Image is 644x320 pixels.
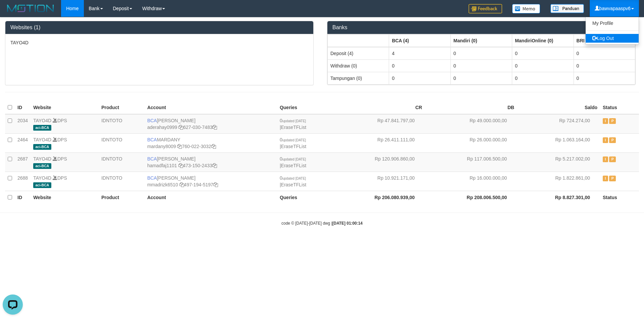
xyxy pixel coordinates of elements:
a: aderahay0999 [147,125,177,130]
span: Paused [609,137,616,143]
td: DPS [31,133,99,152]
span: Inactive [603,118,608,124]
a: TAYO4D [33,118,51,123]
td: Rp 5.217.002,00 [517,152,600,172]
th: Queries [277,191,333,204]
a: Copy mardany8009 to clipboard [177,144,182,149]
span: | [280,118,306,130]
a: Copy 7600223032 to clipboard [211,144,216,149]
td: DPS [31,172,99,191]
td: 0 [450,72,512,84]
span: | [280,156,306,168]
th: DB [425,101,517,114]
td: 0 [450,59,512,72]
th: CR [333,101,425,114]
th: Product [99,101,145,114]
td: DPS [31,114,99,134]
th: Queries [277,101,333,114]
td: Deposit (4) [328,47,389,60]
a: My Profile [586,19,639,28]
th: Status [600,191,639,204]
a: EraseTFList [281,163,306,168]
a: Copy mmadrizk6510 to clipboard [179,182,184,187]
td: 0 [512,59,574,72]
td: DPS [31,152,99,172]
th: Saldo [517,101,600,114]
td: Rp 1.822.861,00 [517,172,600,191]
td: Rp 26.411.111,00 [333,133,425,152]
td: 0 [574,47,635,60]
a: mardany8009 [147,144,176,149]
td: 0 [450,47,512,60]
td: 0 [574,72,635,84]
a: TAYO4D [33,175,51,181]
span: 0 [280,156,306,162]
th: Rp 8.827.301,00 [517,191,600,204]
th: Website [31,101,99,114]
span: Inactive [603,137,608,143]
span: updated [DATE] [282,177,306,180]
th: Group: activate to sort column ascending [450,34,512,47]
span: updated [DATE] [282,119,306,123]
span: BCA [147,118,157,123]
h3: Websites (1) [10,25,308,31]
a: Copy 4971945197 to clipboard [213,182,218,187]
a: EraseTFList [281,125,306,130]
a: mmadrizk6510 [147,182,178,187]
td: 0 [389,59,450,72]
span: Paused [609,156,616,162]
span: updated [DATE] [282,157,306,161]
a: TAYO4D [33,156,51,162]
img: Feedback.jpg [469,4,502,13]
th: Group: activate to sort column ascending [389,34,450,47]
th: Account [145,191,277,204]
span: aci-BCA [33,163,51,169]
th: Account [145,101,277,114]
td: 0 [512,72,574,84]
span: Paused [609,176,616,181]
a: Copy 6270307483 to clipboard [212,125,217,130]
a: Log Out [586,34,639,43]
td: Rp 26.000.000,00 [425,133,517,152]
span: 0 [280,175,306,181]
td: 2464 [15,133,31,152]
td: 4 [389,47,450,60]
button: Open LiveChat chat widget [3,3,23,23]
td: IDNTOTO [99,114,145,134]
span: BCA [147,175,157,181]
td: [PERSON_NAME] 627-030-7483 [145,114,277,134]
span: Inactive [603,156,608,162]
th: Group: activate to sort column ascending [512,34,574,47]
td: 0 [574,59,635,72]
span: | [280,175,306,187]
th: Group: activate to sort column ascending [574,34,635,47]
th: ID [15,101,31,114]
span: | [280,137,306,149]
th: Group: activate to sort column ascending [328,34,389,47]
th: ID [15,191,31,204]
a: EraseTFList [281,144,306,149]
span: aci-BCA [33,144,51,150]
span: aci-BCA [33,182,51,188]
td: IDNTOTO [99,152,145,172]
td: 2687 [15,152,31,172]
th: Product [99,191,145,204]
th: Website [31,191,99,204]
td: Rp 117.006.500,00 [425,152,517,172]
td: IDNTOTO [99,172,145,191]
td: 0 [512,47,574,60]
img: Button%20Memo.svg [512,4,540,13]
td: 2688 [15,172,31,191]
td: 0 [389,72,450,84]
td: Rp 47.841.797,00 [333,114,425,134]
td: Rp 16.000.000,00 [425,172,517,191]
p: TAYO4D [10,39,308,46]
span: updated [DATE] [282,138,306,142]
td: [PERSON_NAME] 473-150-2433 [145,152,277,172]
a: TAYO4D [33,137,51,142]
a: Copy hamadfaj1101 to clipboard [178,163,183,168]
span: BCA [147,137,157,142]
strong: [DATE] 01:00:14 [332,221,363,226]
th: Status [600,101,639,114]
td: IDNTOTO [99,133,145,152]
